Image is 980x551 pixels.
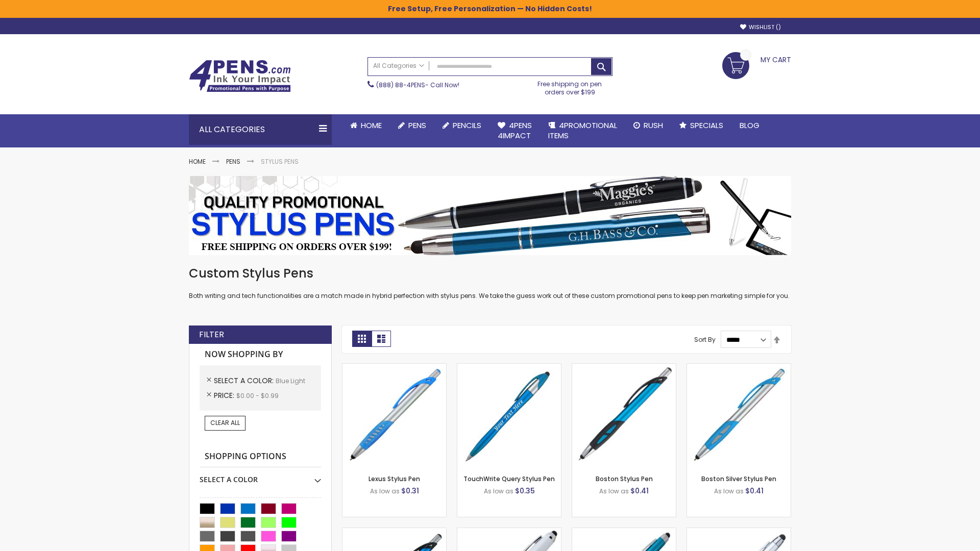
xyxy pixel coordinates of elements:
[189,265,791,282] h1: Custom Stylus Pens
[457,528,561,536] a: Kimberly Logo Stylus Pens-LT-Blue
[276,377,305,385] span: Blue Light
[498,120,532,141] span: 4Pens 4impact
[687,363,791,372] a: Boston Silver Stylus Pen-Blue - Light
[463,474,555,483] a: TouchWrite Query Stylus Pen
[745,486,764,496] span: $0.41
[189,265,791,300] div: Both writing and tech functionalities are a match made in hybrid perfection with stylus pens. We ...
[401,486,419,496] span: $0.31
[368,58,429,74] a: All Categories
[701,474,776,483] a: Boston Silver Stylus Pen
[714,487,744,495] span: As low as
[690,120,723,131] span: Specials
[572,364,676,467] img: Boston Stylus Pen-Blue - Light
[376,81,459,89] span: - Call Now!
[434,114,489,137] a: Pencils
[630,486,649,496] span: $0.41
[515,486,535,496] span: $0.35
[625,114,671,137] a: Rush
[457,364,561,467] img: TouchWrite Query Stylus Pen-Blue Light
[484,487,513,495] span: As low as
[200,467,321,485] div: Select A Color
[261,157,299,166] strong: Stylus Pens
[189,157,206,166] a: Home
[671,114,731,137] a: Specials
[572,363,676,372] a: Boston Stylus Pen-Blue - Light
[572,528,676,536] a: Lory Metallic Stylus Pen-Blue - Light
[373,62,424,70] span: All Categories
[226,157,240,166] a: Pens
[694,335,716,344] label: Sort By
[453,120,481,131] span: Pencils
[527,76,613,96] div: Free shipping on pen orders over $199
[408,120,426,131] span: Pens
[199,329,224,340] strong: Filter
[740,23,781,31] a: Wishlist
[731,114,768,137] a: Blog
[342,114,390,137] a: Home
[369,474,420,483] a: Lexus Stylus Pen
[189,114,332,145] div: All Categories
[189,176,791,255] img: Stylus Pens
[687,528,791,536] a: Silver Cool Grip Stylus Pen-Blue - Light
[740,120,759,131] span: Blog
[390,114,434,137] a: Pens
[687,364,791,467] img: Boston Silver Stylus Pen-Blue - Light
[214,390,236,400] span: Price
[376,81,425,89] a: (888) 88-4PENS
[457,363,561,372] a: TouchWrite Query Stylus Pen-Blue Light
[599,487,629,495] span: As low as
[548,120,617,141] span: 4PROMOTIONAL ITEMS
[214,375,276,386] span: Select A Color
[205,416,246,430] a: Clear All
[210,418,240,427] span: Clear All
[540,114,625,147] a: 4PROMOTIONALITEMS
[236,391,279,400] span: $0.00 - $0.99
[352,331,372,347] strong: Grid
[189,60,291,92] img: 4Pens Custom Pens and Promotional Products
[489,114,540,147] a: 4Pens4impact
[370,487,400,495] span: As low as
[644,120,663,131] span: Rush
[342,528,446,536] a: Lexus Metallic Stylus Pen-Blue - Light
[361,120,382,131] span: Home
[200,446,321,468] strong: Shopping Options
[596,474,653,483] a: Boston Stylus Pen
[342,363,446,372] a: Lexus Stylus Pen-Blue - Light
[200,344,321,365] strong: Now Shopping by
[342,364,446,467] img: Lexus Stylus Pen-Blue - Light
